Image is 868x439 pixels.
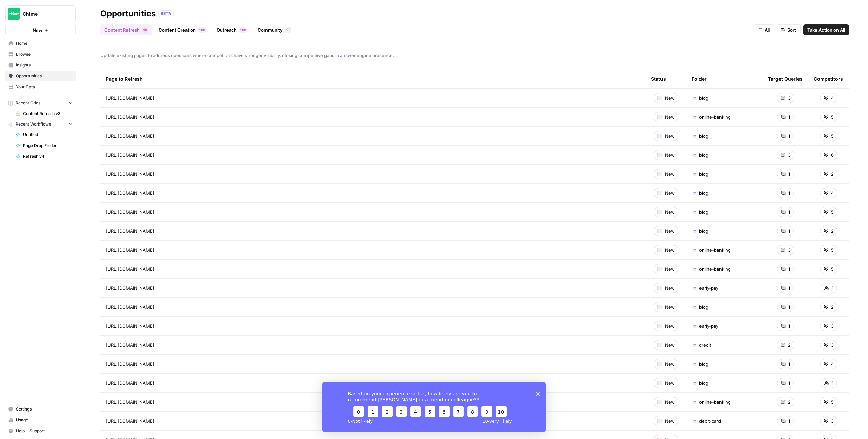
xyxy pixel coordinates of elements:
[155,24,210,35] a: Content Creation100
[5,425,76,436] button: Help + Support
[787,26,796,33] span: Sort
[699,323,718,329] span: early-pay
[8,8,20,20] img: Chime Logo
[16,62,73,68] span: Insights
[143,27,145,33] span: 3
[665,190,675,196] span: New
[244,27,246,33] span: 0
[106,228,154,234] span: [URL][DOMAIN_NAME]
[832,380,833,386] span: 1
[788,361,790,367] span: 1
[788,285,790,291] span: 1
[788,133,790,139] span: 1
[5,71,76,81] a: Opportunities
[23,142,73,149] span: Page Drop Finder
[106,70,640,88] div: Page to Refresh
[831,152,834,158] span: 6
[16,406,73,412] span: Settings
[831,114,834,120] span: 5
[807,26,845,33] span: Take Action on All
[665,133,675,139] span: New
[23,111,73,117] span: Content Refresh v3
[788,266,790,272] span: 1
[699,399,731,405] span: online-banking
[106,133,154,139] span: [URL][DOMAIN_NAME]
[831,190,834,196] span: 4
[768,70,803,88] div: Target Queries
[788,323,790,329] span: 1
[106,95,154,101] span: [URL][DOMAIN_NAME]
[16,121,51,127] span: Recent Workflows
[16,40,73,46] span: Home
[106,399,154,405] span: [URL][DOMAIN_NAME]
[831,247,834,253] span: 5
[831,399,834,405] span: 5
[142,27,148,33] div: 38
[765,26,770,33] span: All
[665,399,675,405] span: New
[5,98,76,108] button: Recent Grids
[23,11,64,17] span: Chime
[788,304,790,310] span: 1
[831,209,834,215] span: 5
[699,133,708,139] span: blog
[754,24,774,35] button: All
[288,27,290,33] span: 5
[831,361,834,367] span: 4
[665,266,675,272] span: New
[788,209,790,215] span: 1
[699,342,711,348] span: credit
[13,140,76,151] a: Page Drop Finder
[665,114,675,120] span: New
[699,152,708,158] span: blog
[106,266,154,272] span: [URL][DOMAIN_NAME]
[665,171,675,177] span: New
[5,404,76,415] a: Settings
[831,228,834,234] span: 2
[699,228,708,234] span: blog
[788,152,791,158] span: 3
[5,81,76,92] a: Your Data
[831,133,834,139] span: 5
[831,304,834,310] span: 2
[788,171,790,177] span: 1
[145,27,147,33] span: 8
[285,27,291,33] div: 95
[254,24,295,35] a: Community95
[16,51,73,57] span: Browse
[788,399,791,405] span: 2
[106,361,154,367] span: [URL][DOMAIN_NAME]
[106,323,154,329] span: [URL][DOMAIN_NAME]
[665,361,675,367] span: New
[106,380,154,386] span: [URL][DOMAIN_NAME]
[665,342,675,348] span: New
[788,190,790,196] span: 1
[16,100,40,106] span: Recent Grids
[699,190,708,196] span: blog
[788,114,790,120] span: 1
[5,25,76,35] button: New
[106,171,154,177] span: [URL][DOMAIN_NAME]
[100,24,152,35] a: Content Refresh38
[5,5,76,22] button: Workspace: Chime
[199,27,201,33] span: 1
[16,73,73,79] span: Opportunities
[665,152,675,158] span: New
[5,60,76,71] a: Insights
[106,418,154,424] span: [URL][DOMAIN_NAME]
[665,418,675,424] span: New
[5,49,76,60] a: Browse
[665,304,675,310] span: New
